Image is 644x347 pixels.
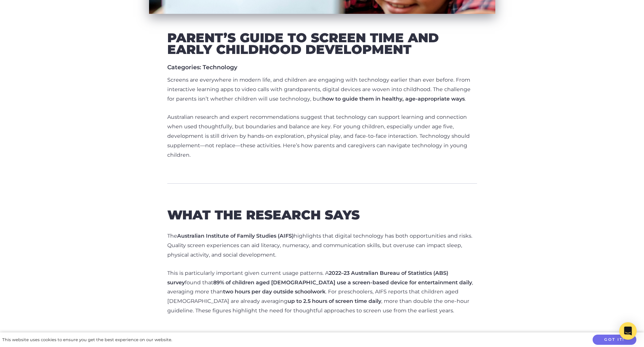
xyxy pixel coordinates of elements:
[167,64,477,71] h5: Categories: Technology
[223,288,325,295] strong: two hours per day outside schoolwork
[177,233,294,239] strong: Australian Institute of Family Studies (AIFS)
[167,269,477,316] p: This is particularly important given current usage patterns. A found that , averaging more than ....
[2,336,172,344] div: This website uses cookies to ensure you get the best experience on our website.
[593,335,636,345] button: Got it!
[288,298,381,304] strong: up to 2.5 hours of screen time daily
[619,322,637,340] div: Open Intercom Messenger
[167,270,448,286] strong: 2022–23 Australian Bureau of Statistics (ABS) survey
[167,231,477,260] p: The highlights that digital technology has both opportunities and risks. Quality screen experienc...
[167,32,477,55] h2: Parent’s Guide to Screen Time and Early Childhood Development
[167,207,477,223] h2: What the Research Says
[167,113,477,160] p: Australian research and expert recommendations suggest that technology can support learning and c...
[167,75,477,104] p: Screens are everywhere in modern life, and children are engaging with technology earlier than eve...
[213,279,472,286] strong: 89% of children aged [DEMOGRAPHIC_DATA] use a screen-based device for entertainment daily
[322,95,465,102] strong: how to guide them in healthy, age-appropriate ways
